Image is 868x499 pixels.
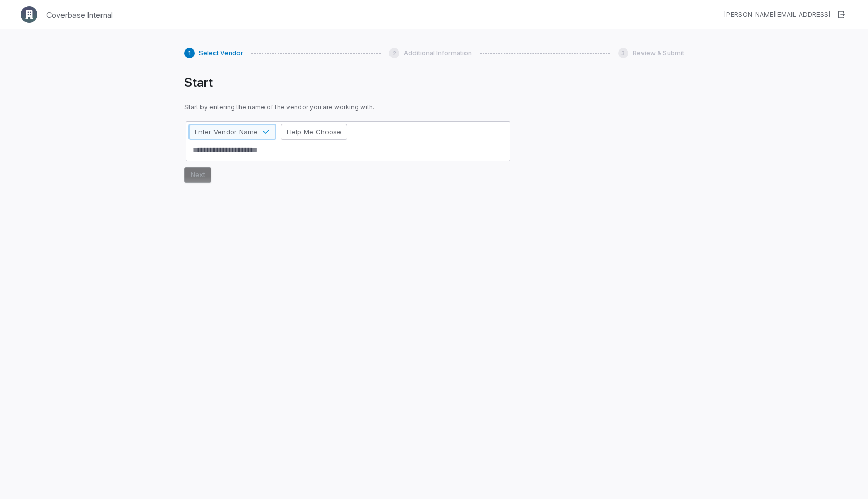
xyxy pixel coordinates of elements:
h1: Coverbase Internal [46,9,113,20]
div: [PERSON_NAME][EMAIL_ADDRESS] [724,10,831,19]
button: Help Me Choose [281,124,347,140]
div: 1 [184,48,195,58]
span: Additional Information [404,49,472,57]
span: Select Vendor [199,49,243,57]
span: Start by entering the name of the vendor you are working with. [184,103,512,111]
div: 2 [389,48,399,58]
span: Help Me Choose [287,127,341,136]
button: Enter Vendor Name [188,124,276,140]
img: Clerk Logo [21,6,37,23]
h1: Start [184,75,512,91]
span: Review & Submit [633,49,684,57]
div: 3 [618,48,628,58]
span: Enter Vendor Name [195,127,258,136]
